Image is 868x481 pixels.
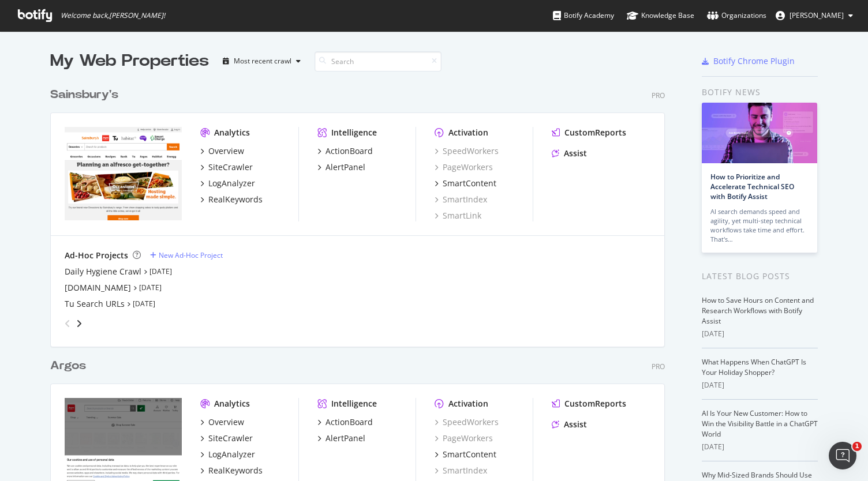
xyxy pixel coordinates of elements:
div: AlertPanel [325,161,365,173]
div: Latest Blog Posts [702,270,818,283]
a: What Happens When ChatGPT Is Your Holiday Shopper? [702,357,806,377]
a: Argos [50,358,91,374]
a: SiteCrawler [200,161,253,173]
div: RealKeywords [208,194,263,205]
div: Organizations [707,10,766,21]
a: PageWorkers [435,161,493,173]
div: Activation [448,398,488,409]
img: How to Prioritize and Accelerate Technical SEO with Botify Assist [702,103,817,163]
a: SmartIndex [435,194,487,205]
div: Assist [564,148,587,159]
a: [DATE] [149,266,172,276]
div: Assist [564,419,587,430]
a: ActionBoard [317,416,373,428]
div: Pro [652,91,665,100]
div: Knowledge Base [627,10,694,21]
a: Overview [200,416,244,428]
a: RealKeywords [200,194,263,205]
div: Botify news [702,86,818,99]
span: 1 [852,442,862,451]
button: Most recent crawl [218,52,305,70]
div: angle-left [60,314,75,333]
div: [DATE] [702,329,818,339]
a: PageWorkers [435,433,493,444]
a: How to Save Hours on Content and Research Workflows with Botify Assist [702,295,814,326]
div: Most recent crawl [234,58,291,65]
div: SiteCrawler [208,161,253,173]
iframe: Intercom live chat [829,442,856,469]
div: LogAnalyzer [208,178,255,189]
div: Intelligence [331,398,377,409]
a: SpeedWorkers [435,145,499,157]
a: AlertPanel [317,433,365,444]
div: Analytics [214,127,250,138]
div: [DATE] [702,380,818,390]
a: SmartLink [435,210,481,221]
a: ActionBoard [317,145,373,157]
span: Welcome back, [PERSON_NAME] ! [61,11,165,20]
div: Argos [50,358,86,374]
a: Tu Search URLs [65,298,125,310]
div: CustomReports [564,398,626,409]
div: New Ad-Hoc Project [159,250,223,260]
a: SpeedWorkers [435,416,499,428]
a: [DATE] [133,299,155,309]
div: AlertPanel [325,433,365,444]
a: SmartContent [435,178,496,189]
a: Sainsbury's [50,87,123,103]
a: LogAnalyzer [200,449,255,460]
img: *.sainsburys.co.uk/ [65,127,182,220]
div: Overview [208,416,244,428]
a: SmartContent [435,449,496,460]
input: Search [315,51,442,72]
div: Botify Chrome Plugin [713,55,795,67]
a: Overview [200,145,244,157]
div: ActionBoard [325,145,373,157]
div: CustomReports [564,127,626,138]
div: RealKeywords [208,465,263,476]
a: AlertPanel [317,161,365,173]
div: SiteCrawler [208,433,253,444]
div: Overview [208,145,244,157]
div: Ad-Hoc Projects [65,250,128,261]
div: Intelligence [331,127,377,138]
div: SmartContent [443,178,496,189]
a: RealKeywords [200,465,263,476]
a: SiteCrawler [200,433,253,444]
a: SmartIndex [435,465,487,476]
a: Daily Hygiene Crawl [65,266,141,277]
div: Botify Academy [553,10,614,21]
div: My Web Properties [50,50,209,73]
div: ActionBoard [325,416,373,428]
a: How to Prioritize and Accelerate Technical SEO with Botify Assist [710,172,794,201]
a: [DOMAIN_NAME] [65,282,131,294]
a: New Ad-Hoc Project [150,250,223,260]
a: AI Is Your New Customer: How to Win the Visibility Battle in a ChatGPT World [702,408,818,439]
span: Jordan Bradley [790,10,844,20]
button: [PERSON_NAME] [766,6,862,25]
div: SmartContent [443,449,496,460]
div: Analytics [214,398,250,409]
a: Botify Chrome Plugin [702,55,795,67]
div: [DATE] [702,442,818,452]
div: LogAnalyzer [208,449,255,460]
a: CustomReports [552,398,626,409]
a: LogAnalyzer [200,178,255,189]
div: AI search demands speed and agility, yet multi-step technical workflows take time and effort. Tha... [710,207,809,244]
div: angle-right [75,318,83,329]
div: Pro [652,362,665,371]
a: CustomReports [552,127,626,138]
a: Assist [552,419,587,430]
a: Assist [552,148,587,159]
a: [DATE] [139,283,162,292]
